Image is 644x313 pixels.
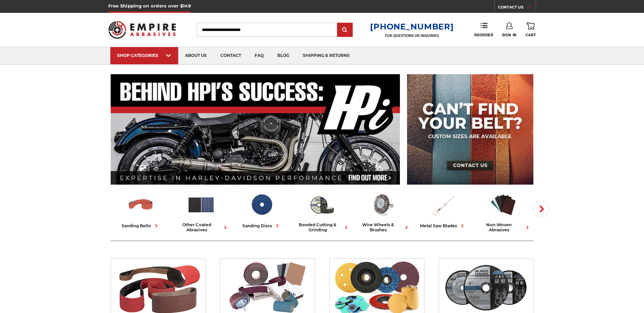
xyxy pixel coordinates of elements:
[498,3,536,13] a: CONTACT US
[242,222,281,229] div: sanding discs
[247,191,276,219] img: Sanding Discs
[174,222,229,232] div: other coated abrasives
[214,47,248,64] a: contact
[429,191,457,219] img: Metal Saw Blades
[174,191,229,232] a: other coated abrasives
[338,23,352,37] input: Submit
[474,22,493,37] a: Reorder
[308,191,336,219] img: Bonded Cutting & Grinding
[533,201,549,217] button: Next
[296,47,356,64] a: shipping & returns
[295,191,350,232] a: bonded cutting & grinding
[111,74,400,185] img: Banner for an interview featuring Horsepower Inc who makes Harley performance upgrades featured o...
[234,191,289,229] a: sanding discs
[526,22,536,37] a: Cart
[178,47,214,64] a: about us
[420,222,466,229] div: metal saw blades
[476,222,531,232] div: non-woven abrasives
[187,191,215,219] img: Other Coated Abrasives
[248,47,271,64] a: faq
[526,33,536,37] span: Cart
[355,191,410,232] a: wire wheels & brushes
[368,191,397,219] img: Wire Wheels & Brushes
[113,191,168,229] a: sanding belts
[370,34,454,38] p: FOR QUESTIONS OR INQUIRIES
[295,222,350,232] div: bonded cutting & grinding
[474,33,493,37] span: Reorder
[407,74,533,185] img: promo banner for custom belts.
[502,33,517,37] span: Sign In
[370,22,454,32] a: [PHONE_NUMBER]
[489,191,517,219] img: Non-woven Abrasives
[476,191,531,232] a: non-woven abrasives
[416,191,471,229] a: metal saw blades
[108,17,176,43] img: Empire Abrasives
[117,53,171,58] div: SHOP CATEGORIES
[127,191,155,219] img: Sanding Belts
[271,47,296,64] a: blog
[122,222,160,229] div: sanding belts
[355,222,410,232] div: wire wheels & brushes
